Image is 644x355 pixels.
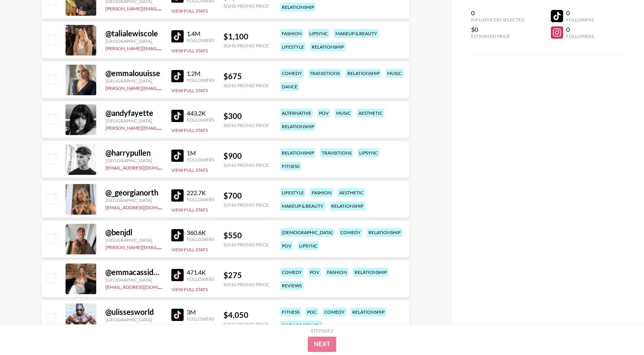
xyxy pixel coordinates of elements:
[223,270,269,280] div: $ 275
[280,3,315,11] div: relationship
[171,269,184,281] img: TikTok
[105,118,162,124] div: [GEOGRAPHIC_DATA]
[320,148,353,157] div: transitions
[280,188,306,197] div: lifestyle
[105,158,162,163] div: [GEOGRAPHIC_DATA]
[280,82,299,91] div: dance
[187,189,214,197] div: 222.7K
[105,188,162,197] div: @ _georgianorth
[187,37,214,43] div: Followers
[187,316,214,322] div: Followers
[105,267,162,277] div: @ emmacassidy.x
[334,29,379,38] div: makeup & beauty
[325,268,348,277] div: fashion
[280,268,304,277] div: comedy
[335,109,352,117] div: music
[105,307,162,317] div: @ ulissesworld
[280,122,315,131] div: relationship
[357,109,384,117] div: aesthetic
[280,202,325,210] div: makeup & beauty
[280,109,313,117] div: alternative
[223,202,269,208] div: Song Promo Price
[223,32,269,41] div: $ 1,100
[105,108,162,118] div: @ andyfayette
[223,72,269,81] div: $ 675
[308,268,321,277] div: pov
[280,148,315,157] div: relationship
[338,188,365,197] div: aesthetic
[171,150,184,162] img: TikTok
[105,38,162,44] div: [GEOGRAPHIC_DATA]
[317,109,330,117] div: pov
[223,162,269,168] div: Song Promo Price
[471,26,524,33] div: $0
[353,268,388,277] div: relationship
[187,308,214,316] div: 3M
[323,308,346,316] div: comedy
[471,17,524,23] div: Influencers Selected
[187,197,214,202] div: Followers
[171,110,184,122] img: TikTok
[297,241,319,250] div: lipsync
[386,69,403,78] div: music
[280,29,303,38] div: fashion
[187,70,214,77] div: 1.2M
[280,162,301,171] div: fitness
[187,229,214,236] div: 360.6K
[471,9,524,17] div: 0
[105,228,162,237] div: @ benjdl
[187,149,214,157] div: 1M
[223,151,269,161] div: $ 900
[223,282,269,287] div: Song Promo Price
[187,157,214,163] div: Followers
[187,77,214,83] div: Followers
[606,317,635,346] iframe: Drift Widget Chat Controller
[105,277,162,283] div: [GEOGRAPHIC_DATA]
[308,29,329,38] div: lipsync
[566,9,594,17] div: 0
[351,308,386,316] div: relationship
[280,69,304,78] div: comedy
[346,69,381,78] div: relationship
[187,269,214,276] div: 471.4K
[171,189,184,202] img: TikTok
[280,241,293,250] div: pov
[223,310,269,320] div: $ 4,050
[223,83,269,88] div: Song Promo Price
[171,30,184,42] img: TikTok
[308,69,341,78] div: transitions
[223,3,269,9] div: Song Promo Price
[223,191,269,200] div: $ 700
[280,42,306,51] div: lifestyle
[171,48,208,54] button: View Full Stats
[187,236,214,242] div: Followers
[308,337,337,352] button: Next
[105,124,219,131] a: [PERSON_NAME][EMAIL_ADDRESS][DOMAIN_NAME]
[105,44,219,51] a: [PERSON_NAME][EMAIL_ADDRESS][DOMAIN_NAME]
[105,78,162,84] div: [GEOGRAPHIC_DATA]
[311,328,333,334] div: Step 1 of 2
[105,243,292,250] a: [PERSON_NAME][EMAIL_ADDRESS][PERSON_NAME][PERSON_NAME][DOMAIN_NAME]
[306,308,318,316] div: poc
[171,247,208,252] button: View Full Stats
[566,33,594,39] div: Followers
[105,283,182,290] a: [EMAIL_ADDRESS][DOMAIN_NAME]
[223,43,269,49] div: Song Promo Price
[566,26,594,33] div: 0
[223,231,269,240] div: $ 550
[171,229,184,241] img: TikTok
[105,203,182,210] a: [EMAIL_ADDRESS][DOMAIN_NAME]
[280,228,334,237] div: [DEMOGRAPHIC_DATA]
[171,309,184,321] img: TikTok
[105,84,219,91] a: [PERSON_NAME][EMAIL_ADDRESS][DOMAIN_NAME]
[310,42,345,51] div: relationship
[187,109,214,117] div: 443.2K
[223,111,269,121] div: $ 300
[367,228,402,237] div: relationship
[105,4,219,11] a: [PERSON_NAME][EMAIL_ADDRESS][DOMAIN_NAME]
[280,321,322,330] div: body positivity
[358,148,379,157] div: lipsync
[471,33,524,39] div: Estimated Price
[105,163,182,171] a: [EMAIL_ADDRESS][DOMAIN_NAME]
[223,321,269,327] div: Song Promo Price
